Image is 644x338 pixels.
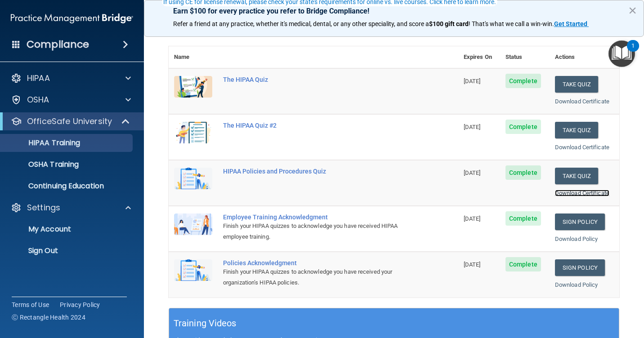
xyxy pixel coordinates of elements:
[500,46,550,68] th: Status
[554,20,589,27] a: Get Started
[631,46,635,58] div: 1
[505,120,541,134] span: Complete
[429,20,469,27] strong: $100 gift card
[223,168,413,175] div: HIPAA Policies and Procedures Quiz
[12,300,49,309] a: Terms of Use
[505,257,541,271] span: Complete
[6,246,129,255] p: Sign Out
[223,267,413,288] div: Finish your HIPAA quizzes to acknowledge you have received your organization’s HIPAA policies.
[27,38,89,51] h4: Compliance
[555,213,605,230] a: Sign Policy
[505,211,541,226] span: Complete
[458,46,500,68] th: Expires On
[223,259,413,267] div: Policies Acknowledgment
[11,73,131,84] a: HIPAA
[6,138,80,147] p: HIPAA Training
[555,168,598,184] button: Take Quiz
[60,300,100,309] a: Privacy Policy
[550,46,619,68] th: Actions
[464,169,481,176] span: [DATE]
[555,190,609,196] a: Download Certificate
[223,221,413,242] div: Finish your HIPAA quizzes to acknowledge you have received HIPAA employee training.
[27,202,60,213] p: Settings
[27,116,112,127] p: OfficeSafe University
[555,98,609,105] a: Download Certificate
[555,144,609,151] a: Download Certificate
[628,3,637,18] button: Close
[223,213,413,221] div: Employee Training Acknowledgment
[6,182,129,191] p: Continuing Education
[12,313,85,322] span: Ⓒ Rectangle Health 2024
[555,76,598,93] button: Take Quiz
[555,236,598,242] a: Download Policy
[6,225,129,234] p: My Account
[555,281,598,288] a: Download Policy
[464,124,481,130] span: [DATE]
[223,76,413,83] div: The HIPAA Quiz
[464,215,481,222] span: [DATE]
[555,259,605,276] a: Sign Policy
[169,46,218,68] th: Name
[27,94,49,105] p: OSHA
[608,40,635,67] button: Open Resource Center, 1 new notification
[554,20,587,27] strong: Get Started
[11,9,133,27] img: PMB logo
[223,122,413,129] div: The HIPAA Quiz #2
[11,94,131,105] a: OSHA
[464,78,481,84] span: [DATE]
[469,20,554,27] span: ! That's what we call a win-win.
[27,73,50,84] p: HIPAA
[505,165,541,180] span: Complete
[173,20,429,27] span: Refer a friend at any practice, whether it's medical, dental, or any other speciality, and score a
[464,261,481,268] span: [DATE]
[555,122,598,138] button: Take Quiz
[11,202,131,213] a: Settings
[6,160,79,169] p: OSHA Training
[11,116,130,127] a: OfficeSafe University
[174,316,237,331] h5: Training Videos
[173,7,615,15] p: Earn $100 for every practice you refer to Bridge Compliance!
[505,74,541,88] span: Complete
